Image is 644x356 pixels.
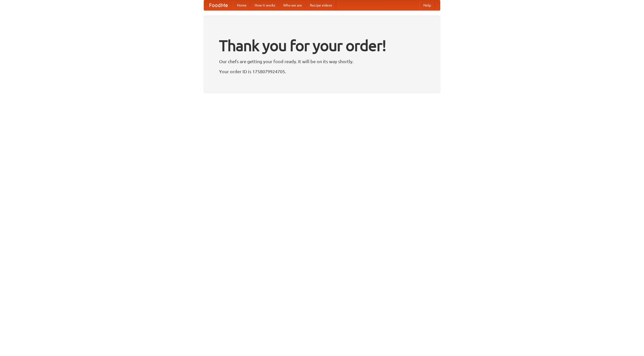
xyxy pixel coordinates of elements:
a: Home [233,0,251,10]
a: How it works [251,0,279,10]
a: Help [419,0,435,10]
a: Recipe videos [306,0,336,10]
h1: Thank you for your order! [219,33,425,58]
a: Who we are [279,0,306,10]
p: Our chefs are getting your food ready. It will be on its way shortly. [219,58,425,65]
p: Your order ID is 1758079924705. [219,68,425,75]
a: FoodMe [204,0,233,10]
